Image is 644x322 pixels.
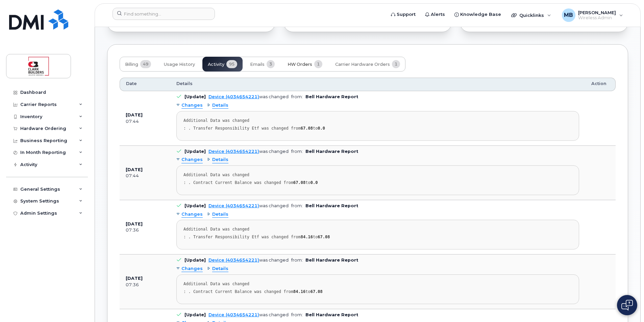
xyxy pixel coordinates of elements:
[212,102,228,109] span: Details
[126,221,143,226] b: [DATE]
[176,81,193,87] span: Details
[519,12,544,18] span: Quicklinks
[291,149,303,154] span: from:
[431,11,445,18] span: Alerts
[293,289,305,294] strong: 84.16
[621,300,633,311] img: Open chat
[506,8,556,22] div: Quicklinks
[208,258,259,263] a: Device (4034654221)
[184,94,206,99] b: [Update]
[181,157,203,163] span: Changes
[164,62,195,67] span: Usage History
[126,282,164,288] div: 07:36
[305,258,358,263] b: Bell Hardware Report
[305,149,358,154] b: Bell Hardware Report
[181,266,203,272] span: Changes
[460,11,501,18] span: Knowledge Base
[585,78,616,91] th: Action
[126,227,164,233] div: 07:36
[183,180,572,185] div: : . Contract Current Balance was changed from to
[288,62,312,67] span: HW Orders
[564,11,573,19] span: MB
[318,235,330,239] strong: 67.08
[126,167,143,172] b: [DATE]
[311,289,323,294] strong: 67.08
[208,203,259,208] a: Device (4034654221)
[183,227,572,232] div: Additional Data was changed
[212,211,228,218] span: Details
[208,258,289,263] div: was changed
[126,118,164,125] div: 07:44
[250,62,265,67] span: Emails
[301,126,313,131] strong: 67.08
[208,94,289,99] div: was changed
[291,203,303,208] span: from:
[311,180,318,185] strong: 0.0
[183,172,572,178] div: Additional Data was changed
[208,149,289,154] div: was changed
[335,62,390,67] span: Carrier Hardware Orders
[314,60,322,68] span: 1
[305,312,358,317] b: Bell Hardware Report
[318,126,325,131] strong: 0.0
[140,60,151,68] span: 49
[291,94,303,99] span: from:
[184,149,206,154] b: [Update]
[305,94,358,99] b: Bell Hardware Report
[184,203,206,208] b: [Update]
[126,173,164,179] div: 07:44
[392,60,400,68] span: 1
[208,94,259,99] a: Device (4034654221)
[183,235,572,240] div: : . Transfer Responsibility Etf was changed from to
[126,81,137,87] span: Date
[291,258,303,263] span: from:
[126,276,143,281] b: [DATE]
[397,11,416,18] span: Support
[181,102,203,109] span: Changes
[208,203,289,208] div: was changed
[305,203,358,208] b: Bell Hardware Report
[386,8,420,21] a: Support
[126,112,143,117] b: [DATE]
[183,281,572,287] div: Additional Data was changed
[184,312,206,317] b: [Update]
[212,266,228,272] span: Details
[557,8,628,22] div: Matthew Buttrey
[113,8,215,20] input: Find something...
[208,312,289,317] div: was changed
[578,10,616,15] span: [PERSON_NAME]
[183,289,572,294] div: : . Contract Current Balance was changed from to
[420,8,450,21] a: Alerts
[183,126,572,131] div: : . Transfer Responsibility Etf was changed from to
[125,62,138,67] span: Billing
[291,312,303,317] span: from:
[208,149,259,154] a: Device (4034654221)
[578,15,616,21] span: Wireless Admin
[450,8,506,21] a: Knowledge Base
[293,180,305,185] strong: 67.08
[267,60,275,68] span: 3
[301,235,313,239] strong: 84.16
[183,118,572,123] div: Additional Data was changed
[212,157,228,163] span: Details
[184,258,206,263] b: [Update]
[181,211,203,218] span: Changes
[208,312,259,317] a: Device (4034654221)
